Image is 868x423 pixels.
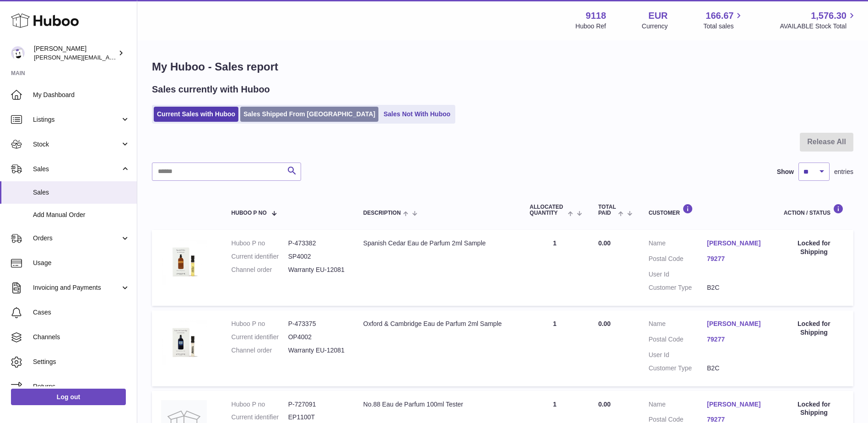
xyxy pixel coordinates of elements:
div: Locked for Shipping [784,320,844,337]
span: 0.00 [598,239,610,247]
a: Sales Shipped From [GEOGRAPHIC_DATA] [240,107,378,122]
span: My Dashboard [33,91,130,99]
div: Locked for Shipping [784,400,844,418]
div: Spanish Cedar Eau de Parfum 2ml Sample [363,239,512,248]
span: Total paid [598,204,616,216]
span: Listings [33,115,120,124]
strong: 9118 [586,10,606,22]
a: 79277 [707,255,766,263]
dd: P-473382 [288,239,345,248]
div: Locked for Shipping [784,239,844,256]
span: ALLOCATED Quantity [530,204,566,216]
dt: Customer Type [648,283,707,292]
a: Log out [11,389,126,405]
dd: P-727091 [288,400,345,409]
dt: Huboo P no [232,239,288,248]
a: [PERSON_NAME] [707,239,766,248]
a: [PERSON_NAME] [707,320,766,328]
dd: Warranty EU-12081 [288,266,345,274]
span: Sales [33,165,120,174]
div: No.88 Eau de Parfum 100ml Tester [363,400,512,409]
span: 0.00 [598,401,610,408]
dt: Channel order [232,346,288,355]
dt: Name [648,320,707,331]
span: Add Manual Order [33,211,130,219]
dd: EP1100T [288,413,345,422]
strong: EUR [648,10,668,22]
td: 1 [521,310,589,386]
a: [PERSON_NAME] [707,400,766,409]
span: entries [834,168,853,176]
span: Orders [33,234,120,243]
dd: B2C [707,364,766,373]
dd: OP4002 [288,333,345,342]
a: 1,576.30 AVAILABLE Stock Total [780,10,857,31]
span: 1,576.30 [811,10,846,22]
dt: User Id [648,270,707,279]
td: 1 [521,230,589,306]
h1: My Huboo - Sales report [152,60,853,74]
span: Description [363,210,401,216]
h2: Sales currently with Huboo [152,83,270,96]
span: AVAILABLE Stock Total [780,22,857,31]
dt: Current identifier [232,413,288,422]
span: Invoicing and Payments [33,283,120,292]
span: Huboo P no [232,210,267,216]
img: freddie.sawkins@czechandspeake.com [11,46,25,60]
span: [PERSON_NAME][EMAIL_ADDRESS][PERSON_NAME][DOMAIN_NAME] [34,54,232,61]
img: OC-sample-cut-out-scaled.jpg [161,320,207,365]
div: [PERSON_NAME] [34,44,116,62]
span: Usage [33,259,130,267]
span: Returns [33,382,130,391]
dt: Postal Code [648,255,707,266]
dd: P-473375 [288,320,345,328]
a: Sales Not With Huboo [380,107,453,122]
dd: SP4002 [288,252,345,261]
div: Customer [648,204,765,216]
span: 0.00 [598,320,610,327]
span: Cases [33,308,130,317]
div: Oxford & Cambridge Eau de Parfum 2ml Sample [363,320,512,328]
span: Stock [33,140,120,149]
a: 79277 [707,335,766,344]
img: Spanish-Cedar-sample-cut-out-scaled.jpg [161,239,207,285]
dd: Warranty EU-12081 [288,346,345,355]
div: Huboo Ref [576,22,606,31]
a: Current Sales with Huboo [154,107,238,122]
span: 166.67 [706,10,733,22]
dt: Name [648,400,707,411]
span: Settings [33,358,130,366]
div: Action / Status [784,204,844,216]
dt: Huboo P no [232,320,288,328]
a: 166.67 Total sales [703,10,744,31]
dt: User Id [648,351,707,359]
span: Sales [33,188,130,197]
dt: Current identifier [232,252,288,261]
span: Channels [33,333,130,342]
dt: Name [648,239,707,250]
label: Show [777,168,794,176]
dd: B2C [707,283,766,292]
div: Currency [642,22,668,31]
span: Total sales [703,22,744,31]
dt: Channel order [232,266,288,274]
dt: Customer Type [648,364,707,373]
dt: Postal Code [648,335,707,346]
dt: Current identifier [232,333,288,342]
dt: Huboo P no [232,400,288,409]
